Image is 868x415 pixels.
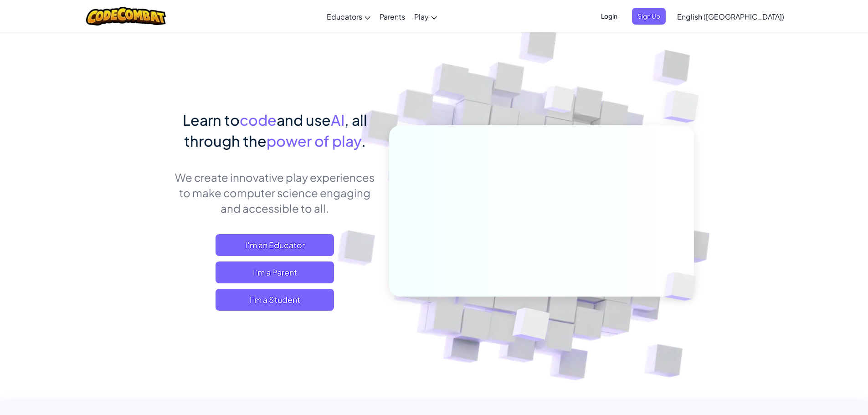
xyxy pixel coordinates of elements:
[327,12,362,21] span: Educators
[645,68,724,145] img: Overlap cubes
[596,8,623,25] button: Login
[632,8,666,25] button: Sign Up
[527,68,592,136] img: Overlap cubes
[86,7,166,26] img: CodeCombat logo
[240,111,277,129] span: code
[322,4,375,29] a: Educators
[277,111,331,129] span: and use
[410,4,442,29] a: Play
[216,234,334,256] a: I'm an Educator
[267,132,361,150] span: power of play
[677,12,784,21] span: English ([GEOGRAPHIC_DATA])
[490,288,571,364] img: Overlap cubes
[375,4,410,29] a: Parents
[331,111,344,129] span: AI
[414,12,429,21] span: Play
[649,253,717,320] img: Overlap cubes
[175,169,375,216] p: We create innovative play experiences to make computer science engaging and accessible to all.
[216,261,334,283] a: I'm a Parent
[361,132,366,150] span: .
[183,111,240,129] span: Learn to
[673,4,789,29] a: English ([GEOGRAPHIC_DATA])
[216,289,334,311] button: I'm a Student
